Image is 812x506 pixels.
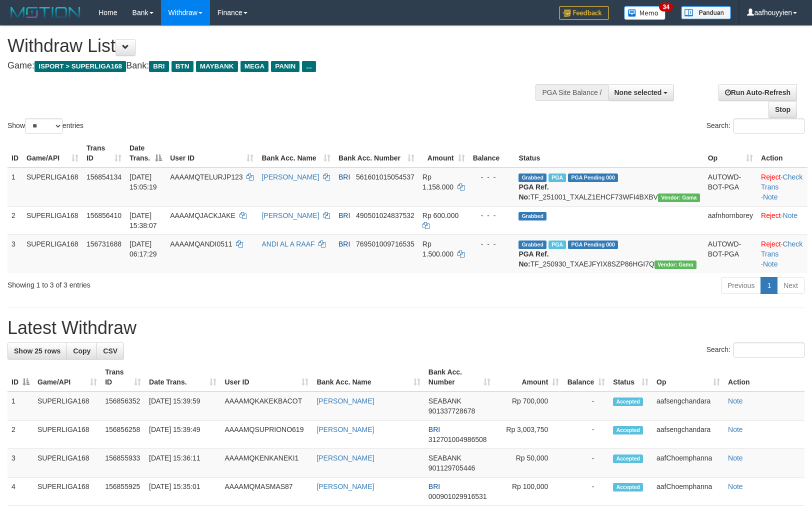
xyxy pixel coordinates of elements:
td: Rp 700,000 [494,391,563,420]
th: Action [757,139,807,167]
a: CSV [96,342,124,359]
span: Grabbed [518,240,546,249]
a: Show 25 rows [7,342,67,359]
a: [PERSON_NAME] [261,173,319,181]
td: [DATE] 15:35:01 [145,477,220,506]
div: - - - [473,172,511,182]
td: 156855925 [101,477,145,506]
td: 4 [7,477,33,506]
a: Note [728,482,743,490]
td: AAAAMQSUPRIONO619 [220,420,312,449]
span: Copy 000901029916531 to clipboard [428,492,487,500]
select: Showentries [25,118,62,133]
td: 3 [7,449,33,477]
h1: Withdraw List [7,36,531,56]
th: User ID: activate to sort column ascending [166,139,257,167]
td: TF_251001_TXALZ1EHCF73WFI4BXBV [514,167,703,206]
td: - [563,477,609,506]
span: BRI [428,425,440,433]
td: · · [757,167,807,206]
th: Bank Acc. Name: activate to sort column ascending [257,139,334,167]
span: PGA Pending [568,173,618,182]
th: Date Trans.: activate to sort column ascending [145,363,220,391]
span: Copy 561601015054537 to clipboard [356,173,414,181]
img: panduan.png [681,6,731,19]
div: PGA Site Balance / [535,84,607,101]
span: Rp 600.000 [422,211,458,219]
span: Accepted [613,426,643,434]
td: AAAAMQKAKEKBACOT [220,391,312,420]
span: Show 25 rows [14,347,60,355]
span: Copy 901337728678 to clipboard [428,407,475,415]
td: · [757,206,807,234]
td: aafsengchandara [652,391,724,420]
th: Game/API: activate to sort column ascending [33,363,101,391]
a: Check Trans [761,240,802,258]
th: Game/API: activate to sort column ascending [22,139,82,167]
td: Rp 50,000 [494,449,563,477]
td: AAAAMQKENKANEKI1 [220,449,312,477]
a: Note [763,260,778,268]
span: Rp 1.158.000 [422,173,453,191]
td: 156856352 [101,391,145,420]
a: Stop [768,101,797,118]
th: ID [7,139,22,167]
td: AUTOWD-BOT-PGA [704,167,757,206]
td: TF_250930_TXAEJFYIX8SZP86HGI7Q [514,234,703,273]
th: Trans ID: activate to sort column ascending [101,363,145,391]
td: 156856258 [101,420,145,449]
span: [DATE] 15:05:19 [129,173,157,191]
td: SUPERLIGA168 [33,449,101,477]
span: AAAAMQANDI0511 [170,240,232,248]
span: CSV [103,347,117,355]
td: aafnhornborey [704,206,757,234]
span: Copy 769501009716535 to clipboard [356,240,414,248]
span: AAAAMQTELURJP123 [170,173,243,181]
th: Amount: activate to sort column ascending [418,139,469,167]
a: Next [777,277,804,294]
td: [DATE] 15:39:59 [145,391,220,420]
th: Bank Acc. Number: activate to sort column ascending [424,363,495,391]
td: 1 [7,167,22,206]
th: Balance: activate to sort column ascending [563,363,609,391]
span: 34 [659,2,672,11]
td: [DATE] 15:39:49 [145,420,220,449]
a: Note [763,193,778,201]
th: Op: activate to sort column ascending [704,139,757,167]
span: 156856410 [86,211,121,219]
th: Status: activate to sort column ascending [609,363,652,391]
td: SUPERLIGA168 [22,167,82,206]
th: Amount: activate to sort column ascending [494,363,563,391]
span: Accepted [613,454,643,463]
span: 156854134 [86,173,121,181]
a: [PERSON_NAME] [261,211,319,219]
label: Search: [706,118,804,133]
button: None selected [608,84,674,101]
span: Grabbed [518,173,546,182]
img: Button%20Memo.svg [624,6,666,20]
div: - - - [473,239,511,249]
a: Run Auto-Refresh [718,84,797,101]
span: SEABANK [428,454,461,462]
td: SUPERLIGA168 [33,477,101,506]
td: aafChoemphanna [652,477,724,506]
span: Copy 312701004986508 to clipboard [428,435,487,443]
td: AUTOWD-BOT-PGA [704,234,757,273]
td: 3 [7,234,22,273]
span: Copy [73,347,90,355]
td: - [563,449,609,477]
span: AAAAMQJACKJAKE [170,211,235,219]
label: Search: [706,342,804,357]
td: · · [757,234,807,273]
td: aafChoemphanna [652,449,724,477]
td: - [563,391,609,420]
th: Op: activate to sort column ascending [652,363,724,391]
span: Rp 1.500.000 [422,240,453,258]
span: ISPORT > SUPERLIGA168 [34,61,126,72]
span: BRI [149,61,168,72]
span: Accepted [613,397,643,406]
td: SUPERLIGA168 [22,234,82,273]
span: [DATE] 15:38:07 [129,211,157,229]
input: Search: [733,342,804,357]
span: Marked by aafsengchandara [548,173,566,182]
